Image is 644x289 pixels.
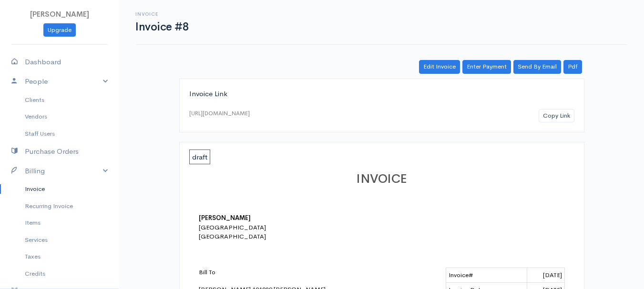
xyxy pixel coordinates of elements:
b: [PERSON_NAME] [199,214,251,222]
a: Upgrade [43,23,76,37]
span: draft [189,149,210,164]
h6: Invoice [135,11,188,17]
td: Invoice# [446,268,527,283]
button: Copy Link [539,109,574,123]
a: Send By Email [513,60,561,74]
span: [PERSON_NAME] [30,10,89,19]
a: Edit Invoice [419,60,460,74]
a: Pdf [563,60,582,74]
h1: Invoice #8 [135,21,188,33]
div: Invoice Link [189,89,574,100]
a: Enter Payment [462,60,511,74]
p: Bill To [199,268,366,277]
div: [GEOGRAPHIC_DATA] [GEOGRAPHIC_DATA] [199,223,366,241]
div: [URL][DOMAIN_NAME] [189,109,250,118]
h1: INVOICE [199,172,565,186]
td: [DATE] [527,268,564,283]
